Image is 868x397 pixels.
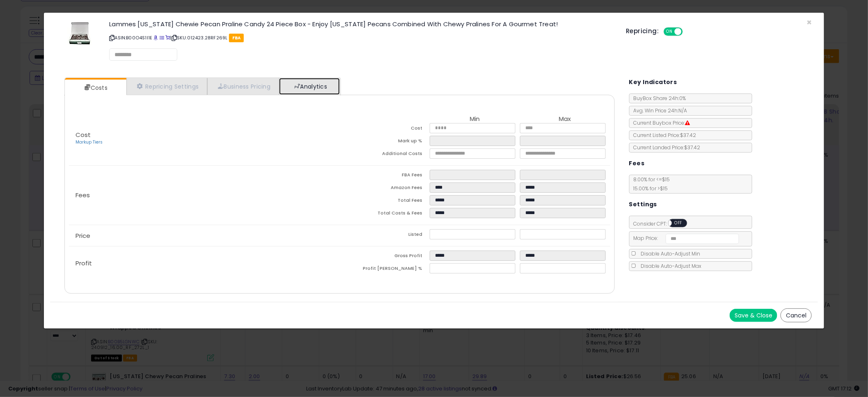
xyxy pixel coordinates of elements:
[339,136,430,148] td: Mark up %
[126,78,208,95] a: Repricing Settings
[630,235,739,242] span: Map Price:
[630,119,690,126] span: Current Buybox Price:
[339,183,430,195] td: Amazon Fees
[630,176,670,192] span: 8.00 % for <= $15
[65,80,126,96] a: Costs
[629,77,677,87] h5: Key Indicators
[637,262,702,269] span: Disable Auto-Adjust Max
[279,78,340,95] a: Analytics
[682,28,695,35] span: OFF
[109,31,614,44] p: ASIN: B00O4S1I1E | SKU: 012423.28RF269L
[207,78,279,95] a: Business Pricing
[160,34,164,41] a: All offer listings
[339,229,430,242] td: Listed
[630,185,668,192] span: 15.00 % for > $15
[637,250,701,257] span: Disable Auto-Adjust Min
[629,199,657,210] h5: Settings
[339,148,430,161] td: Additional Costs
[339,251,430,263] td: Gross Profit
[520,116,610,123] th: Max
[339,263,430,276] td: Profit [PERSON_NAME] %
[339,123,430,136] td: Cost
[672,220,685,227] span: OFF
[69,233,340,239] p: Price
[630,107,687,114] span: Avg. Win Price 24h: N/A
[339,170,430,183] td: FBA Fees
[629,158,645,169] h5: Fees
[67,21,92,46] img: 51NVw1Gv35L._SL60_.jpg
[153,34,158,41] a: BuyBox page
[69,132,340,146] p: Cost
[630,144,701,151] span: Current Landed Price: $37.42
[69,192,340,198] p: Fees
[339,208,430,221] td: Total Costs & Fees
[165,34,170,41] a: Your listing only
[730,309,777,322] button: Save & Close
[781,308,812,322] button: Cancel
[69,260,340,267] p: Profit
[630,220,698,227] span: Consider CPT:
[229,34,244,42] span: FBA
[806,16,812,28] span: ×
[630,132,696,139] span: Current Listed Price: $37.42
[339,195,430,208] td: Total Fees
[76,139,103,145] a: Markup Tiers
[665,28,675,35] span: ON
[685,121,690,125] i: Suppressed Buy Box
[626,28,659,34] h5: Repricing:
[630,95,686,102] span: BuyBox Share 24h: 0%
[109,21,614,27] h3: Lammes [US_STATE] Chewie Pecan Praline Candy 24 Piece Box - Enjoy [US_STATE] Pecans Combined With...
[430,116,520,123] th: Min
